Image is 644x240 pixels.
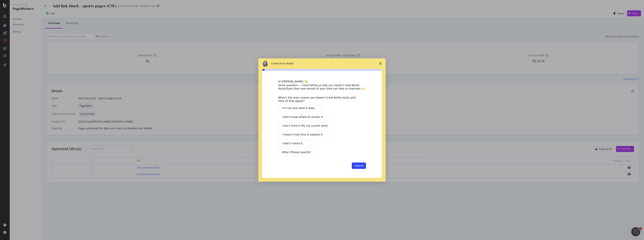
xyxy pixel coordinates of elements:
[282,133,323,137] span: I haven’t had time to explore it
[278,140,319,147] button: I didn’t notice it
[282,141,303,145] span: I didn’t notice it
[278,131,329,138] button: I haven’t had time to explore it
[282,106,315,110] span: I’m not sure what it does
[352,163,366,169] button: Submit
[278,122,335,129] button: I don’t think it fits my current work
[278,84,359,90] i: Quick question — mind telling us why you haven’t tried Botify Assist?
[278,149,319,156] button: Other (Please specify)
[375,58,386,69] span: Close survey
[278,113,330,121] button: I don’t know where to access it
[278,84,366,90] div: Less than one minute of your time can help us improve! 🙌
[278,105,322,112] button: I’m not sure what it does
[282,124,328,128] span: I don’t think it fits my current work
[280,62,294,65] span: from Botify
[278,80,366,84] div: Hi [PERSON_NAME] 👋,
[278,96,360,103] div: What’s the main reason you haven’t tried Botify Assist yet? (Pick all that apply)
[262,61,268,67] img: Profile image for Colleen
[271,62,280,65] span: Colleen
[282,150,311,154] span: Other (Please specify)
[282,115,323,119] span: I don’t know where to access it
